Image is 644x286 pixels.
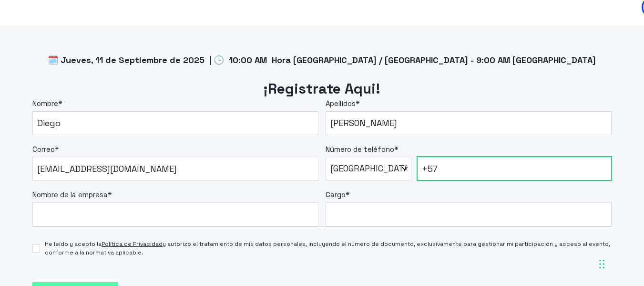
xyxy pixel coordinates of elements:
[32,99,58,108] span: Nombre
[32,145,55,154] span: Correo
[32,190,108,199] span: Nombre de la empresa
[48,54,596,65] span: 🗓️ Jueves, 11 de Septiembre de 2025 | 🕒 10:00 AM Hora [GEOGRAPHIC_DATA] / [GEOGRAPHIC_DATA] - 9:0...
[102,240,163,248] a: Política de Privacidad
[32,244,41,253] input: He leído y acepto laPolítica de Privacidady autorizo el tratamiento de mis datos personales, incl...
[326,99,356,108] span: Apellidos
[472,164,644,286] div: Widget de chat
[472,164,644,286] iframe: Chat Widget
[326,190,346,199] span: Cargo
[599,250,605,278] div: Arrastrar
[326,145,394,154] span: Número de teléfono
[32,79,612,99] h2: ¡Registrate Aqui!
[45,240,612,257] span: He leído y acepto la y autorizo el tratamiento de mis datos personales, incluyendo el número de d...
